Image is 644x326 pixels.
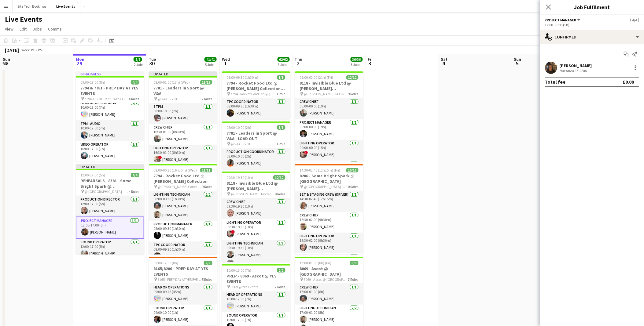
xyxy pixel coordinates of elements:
app-card-role: Project Manager1/112:00-17:00 (5h)[PERSON_NAME] [76,217,144,239]
div: [DATE] [5,47,19,53]
div: 08:00-00:30 (16h30m) (Wed)11/117794 - Rocket Food Ltd @ [PERSON_NAME] Collection @ [PERSON_NAME] ... [149,164,217,255]
app-job-card: 08:00-09:30 (1h30m)1/17794 - Rocket Food Ltd @ [PERSON_NAME] Collection - LOAD OUT 7794 - Rocket ... [222,71,290,119]
app-card-role: Head of Operations1/110:00-17:00 (7h)[PERSON_NAME] [76,100,144,120]
span: 9 Roles [348,92,359,96]
app-card-role: Lighting Operator1/116:30-01:00 (8h30m)![PERSON_NAME] [149,145,217,165]
h3: 7794 - Rocket Food Ltd @ [PERSON_NAME] Collection [149,173,217,184]
h3: 8206 - Some Bright Spark @ [GEOGRAPHIC_DATA] [295,173,363,184]
h3: 7781 - Leaders in Sport @ V&A - LOAD OUT [222,130,290,141]
div: 12:00-17:00 (5h) [545,23,639,27]
div: Confirmed [540,30,644,44]
span: 7794 - Rocket Food Ltd @ [PERSON_NAME] Collection [231,92,277,96]
span: 4/4 [131,173,139,177]
span: 9 Roles [202,184,212,189]
div: [PERSON_NAME] [560,63,592,68]
app-job-card: In progress09:00-17:00 (8h)4/47794 & 7781 - PREP DAY AT YES EVENTS 7794 & 7781 - PREP DAY AT YES ... [76,71,144,162]
span: 08:00-10:00 (2h) [227,125,252,130]
span: @ [PERSON_NAME][GEOGRAPHIC_DATA] - 8118 [304,92,348,96]
span: 10:00-17:00 (7h) [227,268,252,273]
app-card-role: TPC Coordinator1/108:00-09:30 (1h30m)[PERSON_NAME] [222,98,290,119]
span: 19/19 [200,80,212,85]
span: Sat [441,56,448,62]
span: 05:00-02:00 (21h) (Fri) [300,75,333,80]
div: 2 Jobs [134,62,143,67]
app-card-role: Lighting Technician2/208:00-09:30 (1h30m)[PERSON_NAME][PERSON_NAME] [149,191,217,221]
span: 5/5 [204,261,212,265]
span: 4 Roles [129,96,139,101]
app-job-card: Updated12:00-17:00 (5h)4/4REHEARSALS - 8381 - Some Bright Spark @ [GEOGRAPHIC_DATA] @ [GEOGRAPHIC... [76,164,144,255]
button: Site Tech Bookings [13,0,51,12]
span: 11/11 [200,168,212,172]
div: In progress [76,71,144,76]
span: 1/1 [277,125,285,130]
span: ! [158,156,162,159]
span: 12/12 [273,175,285,180]
span: 8/8 [134,57,142,62]
div: Total fee [545,79,566,85]
app-card-role: Set & Staging Crew (Driver)1/114:30-02:45 (12h15m)[PERSON_NAME] [295,191,363,212]
span: 08:00-01:00 (17h) (Wed) [154,80,190,85]
span: 8069 - Ascot @ [GEOGRAPHIC_DATA] [304,277,348,282]
span: 4 [440,60,448,67]
span: Jobs [33,26,42,32]
app-card-role: STPM1/1 [295,161,363,181]
app-card-role: Crew Chief1/109:30-19:30 (10h)[PERSON_NAME] [222,198,290,219]
div: 05:00-02:00 (21h) (Fri)12/128118 - Invisible Blue Ltd @ [PERSON_NAME][GEOGRAPHIC_DATA] @ [PERSON_... [295,71,363,162]
app-card-role: Lighting Operator1/116:30-02:00 (9h30m)[PERSON_NAME] [295,233,363,253]
div: Updated [149,71,217,76]
span: 29 [75,60,84,67]
div: Updated [76,164,144,169]
h3: 7794 & 7781 - PREP DAY AT YES EVENTS [76,85,144,96]
span: ! [304,151,308,154]
span: 41/41 [204,57,217,62]
span: 09:30-19:30 (10h) [227,175,253,180]
h1: Live Events [5,15,42,24]
button: Project Manager [545,18,581,22]
span: View [5,26,13,32]
app-card-role: Lighting Operator1/109:00-00:00 (15h)![PERSON_NAME] [295,140,363,161]
div: 09:30-19:30 (10h)12/128118 - Invisible Blue Ltd @ [PERSON_NAME][GEOGRAPHIC_DATA] @ [PERSON_NAME] ... [222,172,290,262]
h3: 8069 - Ascot @ [GEOGRAPHIC_DATA] [295,266,363,277]
span: 7794 & 7781 - PREP DAY AT YES EVENTS [85,96,129,101]
span: 08:00-00:30 (16h30m) (Wed) [154,168,197,172]
app-card-role: TPC Coordinator1/108:00-09:30 (1h30m)[PERSON_NAME] [149,241,217,262]
h3: 7781 - Leaders in Sport @ V&A [149,85,217,96]
a: View [2,25,16,33]
div: 8 Jobs [278,62,289,67]
app-job-card: Updated08:00-01:00 (17h) (Wed)19/197781 - Leaders in Sport @ V&A @ V&A - 778112 RolesSTPM1/108:00... [149,71,217,162]
span: Tue [149,56,156,62]
app-card-role: Sound Operator1/112:00-17:00 (5h)[PERSON_NAME] [76,239,144,259]
span: 17:00-01:00 (8h) (Fri) [300,261,332,265]
app-card-role: Head of Operations1/109:00-09:45 (45m)[PERSON_NAME] [149,284,217,305]
app-card-role: Lighting Technician4/4 [295,253,363,301]
span: 2 [294,60,303,67]
app-card-role: Lighting Operator1/109:30-19:30 (10h)![PERSON_NAME] [222,219,290,240]
h3: PREP - 8069 - Ascot @ YES EVENTS [222,273,290,284]
app-card-role: Crew Chief1/105:00-00:00 (19h)[PERSON_NAME] [295,98,363,119]
h3: Job Fulfilment [540,3,644,11]
span: 2/2 [277,268,285,273]
app-card-role: Production Coordinator1/108:00-10:00 (2h)[PERSON_NAME] [222,148,290,169]
span: 7 Roles [348,277,359,282]
h3: 8118 - Invisible Blue Ltd @ [PERSON_NAME][GEOGRAPHIC_DATA] [295,80,363,91]
span: 8/8 [350,261,359,265]
h3: 8165/8206 - PREP DAY AT YES EVENTS [149,266,217,277]
button: Live Events [51,0,80,12]
a: Jobs [30,25,44,33]
app-card-role: Crew Chief1/117:00-01:00 (8h)[PERSON_NAME] [295,284,363,305]
span: 36/36 [351,57,363,62]
app-card-role: Video Operator1/110:00-17:00 (7h)[PERSON_NAME] [76,141,144,162]
span: Thu [295,56,303,62]
app-job-card: 14:30-02:45 (12h15m) (Fri)16/168206 - Some Bright Spark @ [GEOGRAPHIC_DATA] @ [GEOGRAPHIC_DATA] -... [295,164,363,255]
span: 1 Role [277,142,285,146]
span: 09:00-17:00 (8h) [154,261,178,265]
span: 62/62 [278,57,290,62]
span: @ V&A - 7781 [158,96,178,101]
div: Not rated [560,68,576,73]
span: 4/4 [631,18,639,22]
span: 5 Roles [202,277,212,282]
